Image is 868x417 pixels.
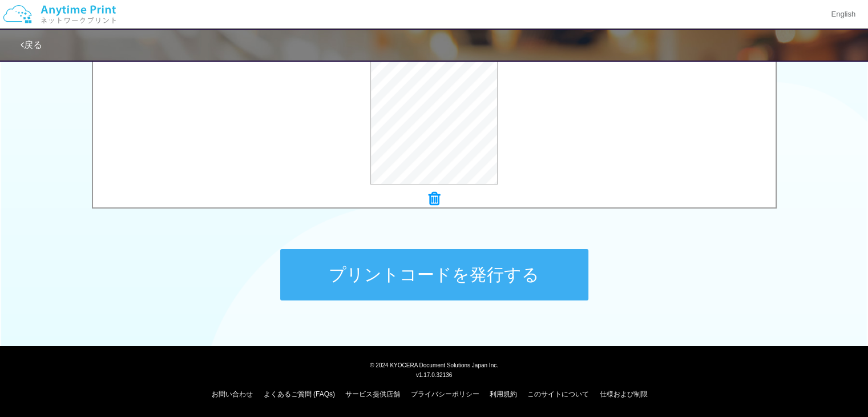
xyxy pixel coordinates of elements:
a: 利用規約 [490,390,517,398]
span: © 2024 KYOCERA Document Solutions Japan Inc. [370,361,498,368]
a: お問い合わせ [212,390,253,398]
a: このサイトについて [527,390,589,398]
span: v1.17.0.32136 [416,371,452,378]
button: プリントコードを発行する [280,249,588,300]
a: プライバシーポリシー [411,390,479,398]
a: 戻る [21,40,42,50]
a: よくあるご質問 (FAQs) [264,390,335,398]
a: サービス提供店舗 [345,390,400,398]
a: 仕様および制限 [600,390,648,398]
